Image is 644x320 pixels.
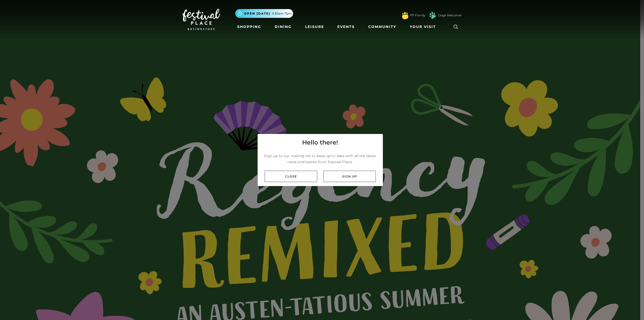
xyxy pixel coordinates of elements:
a: FP Family [410,13,425,18]
a: Dogs Welcome! [438,13,462,18]
span: Your Visit [410,24,436,29]
span: Open [DATE] [244,11,270,16]
a: Your Visit [408,22,440,31]
a: Shopping [235,22,263,31]
a: Close [265,171,317,182]
a: Leisure [303,22,326,31]
img: Festival Place Logo [182,9,220,30]
a: Dining [273,22,294,31]
a: Sign up [323,171,376,182]
p: Sign up to our mailing list to keep up to date with all the latest news and events from Festival ... [262,153,379,165]
h4: Hello there! [302,138,338,147]
span: 9.30am-7pm [272,11,292,16]
a: Community [366,22,398,31]
a: Events [335,22,357,31]
button: Open [DATE] 9.30am-7pm [235,9,293,18]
